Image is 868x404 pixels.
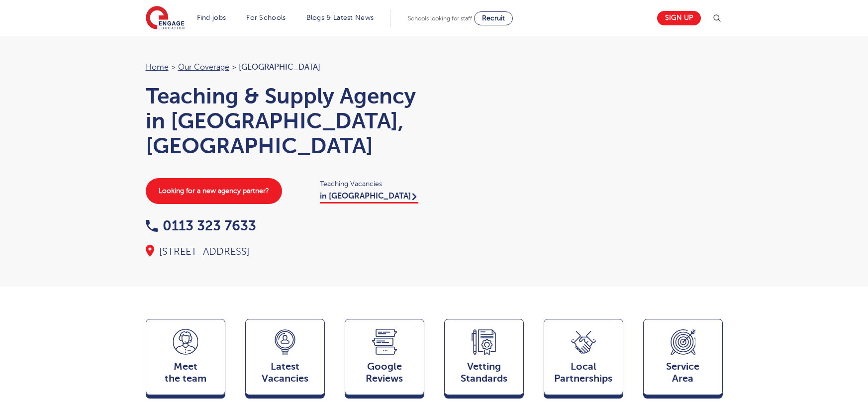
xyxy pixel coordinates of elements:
[649,361,717,385] span: Service Area
[474,11,513,25] a: Recruit
[306,14,374,21] a: Blogs & Latest News
[146,6,185,31] img: Engage Education
[320,178,424,190] span: Teaching Vacancies
[146,61,424,74] nav: breadcrumb
[146,218,256,233] a: 0113 323 7633
[320,192,418,203] a: in [GEOGRAPHIC_DATA]
[549,361,618,385] span: Local Partnerships
[178,63,229,72] a: Our coverage
[245,319,325,400] a: LatestVacancies
[146,245,424,259] div: [STREET_ADDRESS]
[151,361,220,385] span: Meet the team
[251,361,319,385] span: Latest Vacancies
[444,319,524,400] a: VettingStandards
[450,361,518,385] span: Vetting Standards
[643,319,723,400] a: ServiceArea
[197,14,226,21] a: Find jobs
[345,319,424,400] a: GoogleReviews
[544,319,623,400] a: Local Partnerships
[246,14,286,21] a: For Schools
[239,63,320,72] span: [GEOGRAPHIC_DATA]
[146,178,282,204] a: Looking for a new agency partner?
[232,63,236,72] span: >
[657,11,701,25] a: Sign up
[171,63,176,72] span: >
[146,63,169,72] a: Home
[146,319,225,400] a: Meetthe team
[408,15,472,22] span: Schools looking for staff
[482,14,505,22] span: Recruit
[350,361,419,385] span: Google Reviews
[146,84,424,158] h1: Teaching & Supply Agency in [GEOGRAPHIC_DATA], [GEOGRAPHIC_DATA]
